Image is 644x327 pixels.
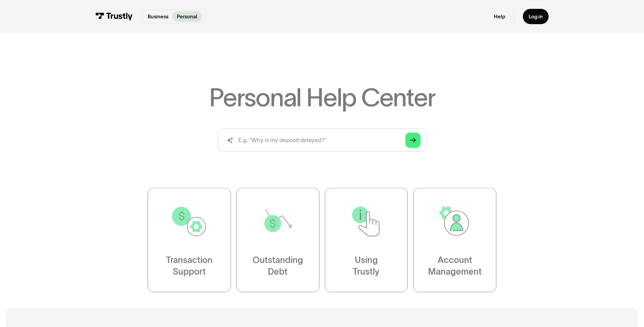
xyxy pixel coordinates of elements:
[209,85,435,110] h1: Personal Help Center
[523,9,549,24] a: Log in
[413,188,496,292] a: AccountManagement
[166,254,213,277] div: Transaction Support
[148,188,231,292] a: TransactionSupport
[494,13,505,20] a: Help
[177,13,197,20] p: Personal
[218,128,426,152] input: search
[143,11,172,22] a: Business
[236,188,319,292] a: OutstandingDebt
[148,13,168,20] p: Business
[529,13,543,20] div: Log in
[95,13,133,20] img: Trustly Logo
[325,188,408,292] a: UsingTrustly
[218,128,426,152] form: Search
[253,254,303,277] div: Outstanding Debt
[172,11,201,22] a: Personal
[353,254,380,277] div: Using Trustly
[428,254,482,277] div: Account Management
